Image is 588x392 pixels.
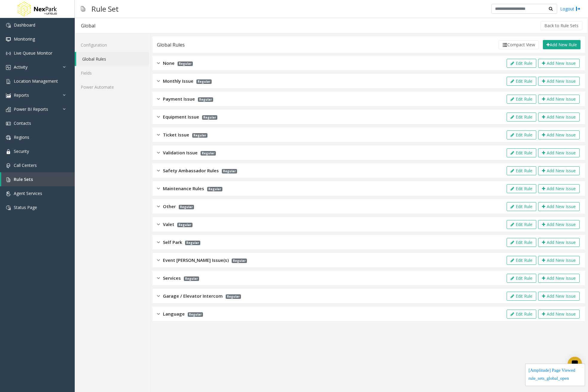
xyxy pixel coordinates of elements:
button: Add New Rule [543,40,581,50]
img: closed [157,239,160,246]
img: 'icon' [6,191,11,196]
button: Edit Rule [507,130,536,139]
a: Power Automate [75,80,149,94]
img: closed [157,60,160,67]
button: Edit Rule [507,274,536,283]
button: Edit Rule [507,113,536,122]
span: Regular [202,115,217,120]
img: 'icon' [6,37,11,42]
span: Services [163,275,181,282]
button: Add New Issue [538,292,580,301]
img: 'icon' [6,121,11,126]
img: pageIcon [81,1,85,16]
button: Add New Issue [538,113,580,122]
button: Add New Issue [538,166,580,175]
span: Payment Issue [163,96,195,102]
span: Activity [14,64,28,70]
span: Safety Ambassador Rules [163,167,219,174]
button: Edit Rule [507,184,536,193]
a: Global Rules [76,52,149,66]
div: [Amplitude] Page Viewed [529,367,582,375]
img: 'icon' [6,93,11,98]
span: Security [14,148,29,154]
button: Add New Issue [538,310,580,319]
h3: Rule Set [88,1,122,16]
a: Configuration [75,38,149,52]
button: Add New Issue [538,184,580,193]
button: Add New Issue [538,130,580,139]
img: 'icon' [6,23,11,28]
a: Rule Sets [1,172,75,186]
button: Edit Rule [507,202,536,211]
span: Regular [178,62,193,66]
img: 'icon' [6,51,11,56]
img: closed [157,113,160,120]
span: Contacts [14,120,31,126]
span: Language [163,310,185,317]
img: closed [157,275,160,282]
button: Edit Rule [507,59,536,68]
span: Validation Issue [163,149,198,156]
span: Garage / Elevator Intercom [163,293,223,299]
img: closed [157,221,160,228]
span: Regular [222,169,237,173]
span: Regular [177,223,193,227]
span: Regions [14,134,29,140]
button: Add New Issue [538,59,580,68]
button: Edit Rule [507,95,536,104]
span: Status Page [14,205,37,210]
img: 'icon' [6,107,11,112]
a: Fields [75,66,149,80]
span: Power BI Reports [14,106,48,112]
button: Add New Issue [538,148,580,157]
img: closed [157,257,160,264]
button: Add New Issue [538,202,580,211]
span: Self Park [163,239,182,246]
div: Global Rules [157,41,185,49]
img: closed [157,167,160,174]
button: Add New Issue [538,256,580,265]
span: Regular [207,187,222,191]
img: logout [576,6,581,12]
img: closed [157,185,160,192]
img: closed [157,131,160,138]
img: 'icon' [6,163,11,168]
span: Equipment Issue [163,113,199,120]
button: Compact View [499,40,539,49]
span: Rule Sets [14,176,33,182]
span: Ticket Issue [163,131,189,138]
span: Maintenance Rules [163,185,204,192]
button: Edit Rule [507,148,536,157]
img: closed [157,203,160,210]
a: Logout [560,6,581,12]
span: Regular [179,205,194,209]
span: Location Management [14,78,58,84]
span: Call Centers [14,162,37,168]
span: Valet [163,221,174,228]
button: Back to Rule Sets [540,21,582,30]
button: Edit Rule [507,256,536,265]
span: Regular [185,241,200,245]
img: 'icon' [6,65,11,70]
button: Add New Issue [538,274,580,283]
button: Add New Issue [538,220,580,229]
img: 'icon' [6,149,11,154]
img: closed [157,96,160,102]
img: 'icon' [6,205,11,210]
span: Regular [188,312,203,317]
span: None [163,60,175,67]
span: Regular [226,294,241,299]
img: closed [157,78,160,84]
button: Edit Rule [507,166,536,175]
img: 'icon' [6,135,11,140]
span: Regular [196,79,212,84]
button: Add New Issue [538,238,580,247]
span: Monitoring [14,36,35,42]
span: Reports [14,92,29,98]
button: Edit Rule [507,292,536,301]
span: Regular [201,151,216,156]
span: Other [163,203,176,210]
span: Agent Services [14,190,42,196]
span: Event [PERSON_NAME] Issue(s) [163,257,229,264]
span: Monthly Issue [163,78,193,84]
